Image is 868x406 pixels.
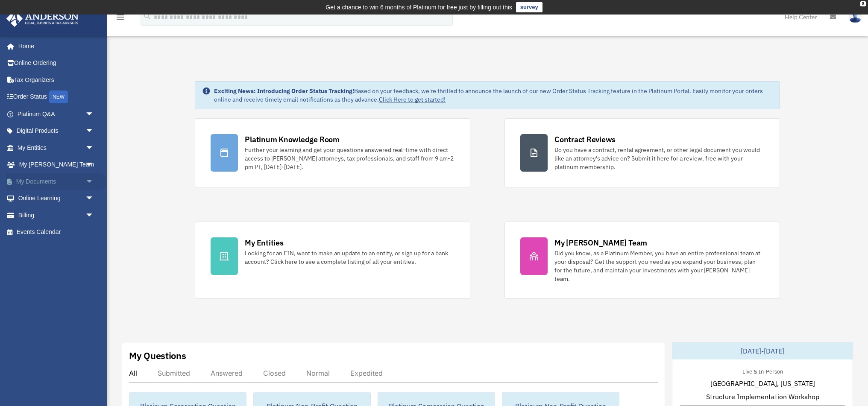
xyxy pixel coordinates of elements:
[379,96,446,103] a: Click Here to get started!
[214,87,354,95] strong: Exciting News: Introducing Order Status Tracking!
[115,12,126,22] i: menu
[6,156,107,173] a: My [PERSON_NAME] Teamarrow_drop_down
[6,224,107,241] a: Events Calendar
[554,146,764,171] div: Do you have a contract, rental agreement, or other legal document you would like an attorney's ad...
[554,249,764,283] div: Did you know, as a Platinum Member, you have an entire professional team at your disposal? Get th...
[6,88,107,106] a: Order StatusNEW
[6,190,107,207] a: Online Learningarrow_drop_down
[214,87,773,104] div: Based on your feedback, we're thrilled to announce the launch of our new Order Status Tracking fe...
[115,15,126,22] a: menu
[860,1,866,6] div: close
[263,369,286,377] div: Closed
[849,11,862,23] img: User Pic
[49,91,68,103] div: NEW
[325,2,512,12] div: Get a chance to win 6 months of Platinum for free just by filling out this
[158,369,190,377] div: Submitted
[245,146,455,171] div: Further your learning and get your questions answered real-time with direct access to [PERSON_NAM...
[6,207,107,224] a: Billingarrow_drop_down
[85,105,103,123] span: arrow_drop_down
[85,156,103,174] span: arrow_drop_down
[85,139,103,157] span: arrow_drop_down
[736,366,790,375] div: Live & In-Person
[85,190,103,207] span: arrow_drop_down
[85,173,103,190] span: arrow_drop_down
[6,71,107,88] a: Tax Organizers
[245,249,455,266] div: Looking for an EIN, want to make an update to an entity, or sign up for a bank account? Click her...
[350,369,383,377] div: Expedited
[306,369,330,377] div: Normal
[554,134,616,145] div: Contract Reviews
[504,222,780,299] a: My [PERSON_NAME] Team Did you know, as a Platinum Member, you have an entire professional team at...
[706,391,819,402] span: Structure Implementation Workshop
[4,10,81,27] img: Anderson Advisors Platinum Portal
[6,173,107,190] a: My Documentsarrow_drop_down
[504,118,780,187] a: Contract Reviews Do you have a contract, rental agreement, or other legal document you would like...
[85,123,103,140] span: arrow_drop_down
[143,12,152,21] i: search
[245,134,340,145] div: Platinum Knowledge Room
[672,342,853,359] div: [DATE]-[DATE]
[195,118,470,187] a: Platinum Knowledge Room Further your learning and get your questions answered real-time with dire...
[6,123,107,140] a: Digital Productsarrow_drop_down
[6,139,107,156] a: My Entitiesarrow_drop_down
[211,369,243,377] div: Answered
[85,207,103,224] span: arrow_drop_down
[554,237,647,248] div: My [PERSON_NAME] Team
[195,222,470,299] a: My Entities Looking for an EIN, want to make an update to an entity, or sign up for a bank accoun...
[245,237,283,248] div: My Entities
[129,369,137,377] div: All
[516,2,542,12] a: survey
[710,378,815,388] span: [GEOGRAPHIC_DATA], [US_STATE]
[129,349,186,362] div: My Questions
[6,55,107,72] a: Online Ordering
[6,38,103,55] a: Home
[6,105,107,123] a: Platinum Q&Aarrow_drop_down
